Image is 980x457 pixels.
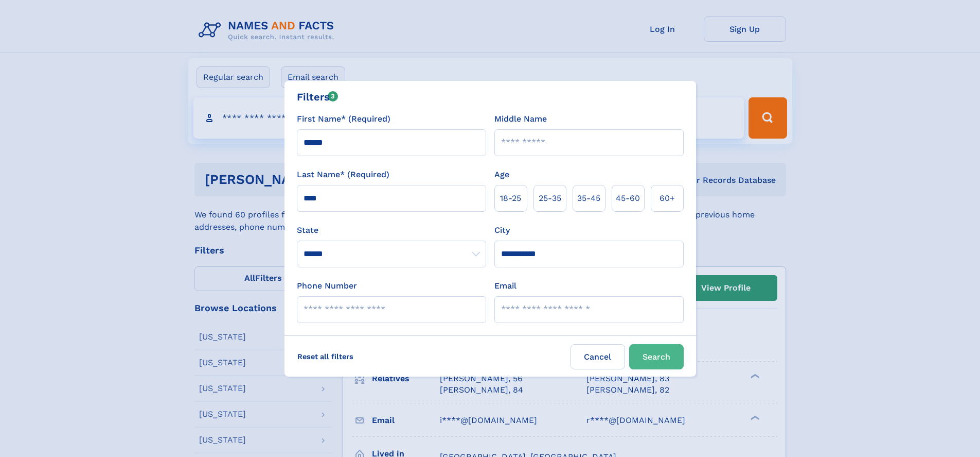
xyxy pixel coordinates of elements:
[297,168,389,181] label: Last Name* (Required)
[297,89,338,105] div: Filters
[571,344,625,369] label: Cancel
[297,113,390,125] label: First Name* (Required)
[494,113,547,125] label: Middle Name
[291,344,360,369] label: Reset all filters
[494,168,509,181] label: Age
[297,224,486,236] label: State
[494,224,510,236] label: City
[577,192,600,205] span: 35‑45
[494,280,516,292] label: Email
[500,192,521,205] span: 18‑25
[616,192,640,205] span: 45‑60
[539,192,561,205] span: 25‑35
[629,344,684,369] button: Search
[660,192,675,205] span: 60+
[297,280,357,292] label: Phone Number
